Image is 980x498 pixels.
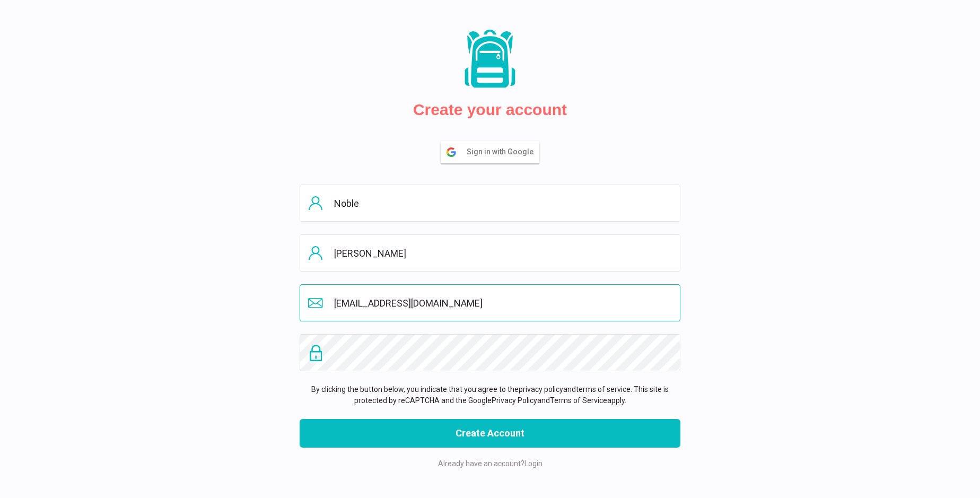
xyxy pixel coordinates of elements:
a: Privacy Policy [492,396,537,405]
button: Sign in with Google [441,141,539,163]
p: By clicking the button below, you indicate that you agree to the and . This site is protected by ... [300,384,680,406]
a: Terms of Service [550,396,607,405]
button: Create Account [300,419,680,448]
a: Login [524,459,542,468]
input: Email address [300,284,680,321]
a: privacy policy [519,385,563,394]
img: Packs logo [461,29,519,90]
input: Last name [300,234,680,272]
span: Sign in with Google [467,141,539,163]
a: terms of service [576,385,631,394]
p: Already have an account? [300,458,680,469]
h2: Create your account [413,100,567,119]
input: First name [300,185,680,222]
